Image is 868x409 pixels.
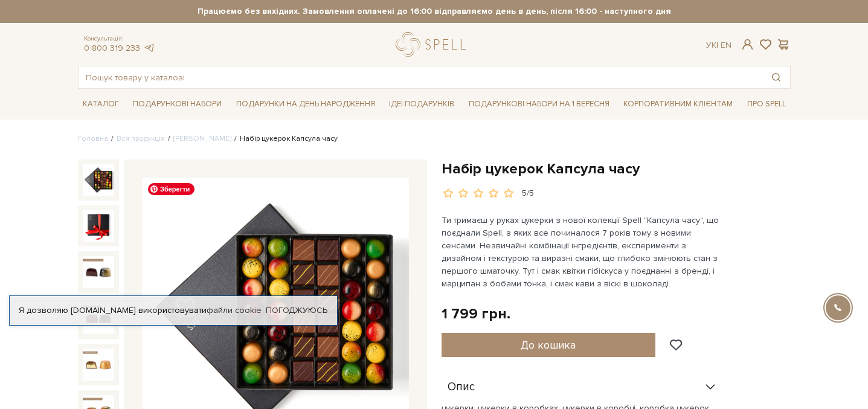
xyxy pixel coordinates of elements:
[762,66,790,88] button: Пошук товару у каталозі
[266,305,327,316] a: Погоджуюсь
[721,40,731,50] a: En
[128,95,227,114] a: Подарункові набори
[384,95,459,114] a: Ідеї подарунків
[522,188,534,199] div: 5/5
[83,210,114,242] img: Набір цукерок Капсула часу
[706,40,731,51] div: Ук
[117,134,165,143] a: Вся продукція
[442,333,656,357] button: До кошика
[78,134,108,143] a: Головна
[442,304,510,323] div: 1 799 грн.
[83,164,114,196] img: Набір цукерок Капсула часу
[716,40,718,50] span: |
[742,95,791,114] a: Про Spell
[442,214,725,290] p: Ти тримаєш у руках цукерки з нової колекції Spell "Капсула часу", що поєднали Spell, з яких все п...
[83,256,114,288] img: Набір цукерок Капсула часу
[231,134,338,144] li: Набір цукерок Капсула часу
[78,95,124,114] a: Каталог
[448,382,475,393] span: Опис
[143,43,155,53] a: telegram
[207,305,262,315] a: файли cookie
[231,95,380,114] a: Подарунки на День народження
[396,32,471,57] a: logo
[83,349,114,380] img: Набір цукерок Капсула часу
[10,305,337,316] div: Я дозволяю [DOMAIN_NAME] використовувати
[619,94,738,114] a: Корпоративним клієнтам
[84,43,140,53] a: 0 800 319 233
[84,35,155,43] span: Консультація:
[78,6,791,17] strong: Працюємо без вихідних. Замовлення оплачені до 16:00 відправляємо день в день, після 16:00 - насту...
[79,66,762,88] input: Пошук товару у каталозі
[442,159,791,178] h1: Набір цукерок Капсула часу
[148,183,194,195] span: Зберегти
[521,338,576,352] span: До кошика
[464,94,614,114] a: Подарункові набори на 1 Вересня
[173,134,231,143] a: [PERSON_NAME]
